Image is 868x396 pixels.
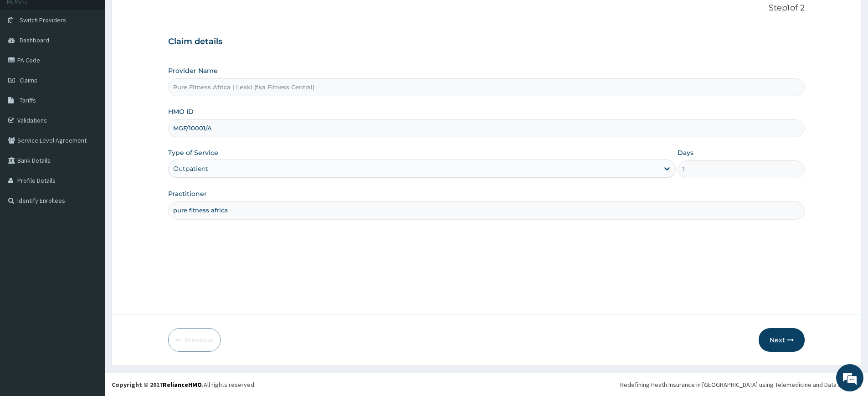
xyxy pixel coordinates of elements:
[168,148,218,157] label: Type of Service
[168,37,805,47] h3: Claim details
[620,380,861,389] div: Redefining Heath Insurance in [GEOGRAPHIC_DATA] using Telemedicine and Data Science!
[163,381,202,389] a: RelianceHMO
[168,119,805,137] input: Enter HMO ID
[5,249,174,281] textarea: Type your message and hit 'Enter'
[168,107,194,116] label: HMO ID
[168,328,221,352] button: Previous
[53,115,126,207] span: We're online!
[759,328,805,352] button: Next
[105,373,868,396] footer: All rights reserved.
[20,16,66,24] span: Switch Providers
[168,201,805,219] input: Enter Name
[20,36,49,44] span: Dashboard
[20,96,36,104] span: Tariffs
[112,381,204,389] strong: Copyright © 2017 .
[168,189,207,198] label: Practitioner
[149,5,171,26] div: Minimize live chat window
[17,46,37,68] img: d_794563401_company_1708531726252_794563401
[168,3,805,13] p: Step 1 of 2
[20,76,37,84] span: Claims
[678,148,693,157] label: Days
[168,66,218,75] label: Provider Name
[47,51,153,63] div: Chat with us now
